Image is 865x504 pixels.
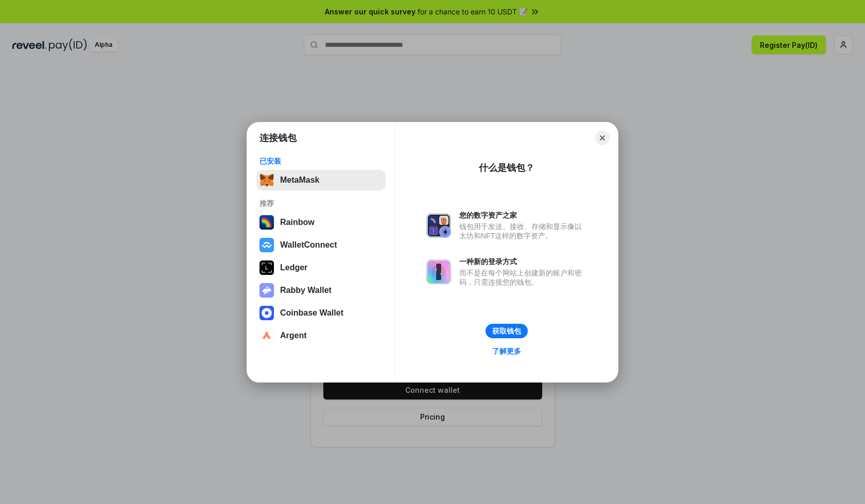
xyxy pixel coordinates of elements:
[459,211,587,220] div: 您的数字资产之家
[259,260,274,275] img: svg+xml,%3Csvg%20xmlns%3D%22http%3A%2F%2Fwww.w3.org%2F2000%2Fsvg%22%20width%3D%2228%22%20height%3...
[259,173,274,187] img: svg+xml,%3Csvg%20fill%3D%22none%22%20height%3D%2233%22%20viewBox%3D%220%200%2035%2033%22%20width%...
[280,286,332,295] div: Rabby Wallet
[459,268,587,287] div: 而不是在每个网站上创建新的账户和密码，只需连接您的钱包。
[492,346,521,356] div: 了解更多
[280,218,315,227] div: Rainbow
[256,325,386,346] button: Argent
[259,328,274,343] img: svg+xml,%3Csvg%20width%3D%2228%22%20height%3D%2228%22%20viewBox%3D%220%200%2028%2028%22%20fill%3D...
[280,240,337,250] div: WalletConnect
[259,238,274,252] img: svg+xml,%3Csvg%20width%3D%2228%22%20height%3D%2228%22%20viewBox%3D%220%200%2028%2028%22%20fill%3D...
[259,132,297,144] h1: 连接钱包
[259,215,274,230] img: svg+xml,%3Csvg%20width%3D%22120%22%20height%3D%22120%22%20viewBox%3D%220%200%20120%20120%22%20fil...
[256,170,386,190] button: MetaMask
[479,162,534,174] div: 什么是钱包？
[486,324,528,338] button: 获取钱包
[595,131,610,145] button: Close
[259,199,383,208] div: 推荐
[256,280,386,301] button: Rabby Wallet
[259,283,274,298] img: svg+xml,%3Csvg%20xmlns%3D%22http%3A%2F%2Fwww.w3.org%2F2000%2Fsvg%22%20fill%3D%22none%22%20viewBox...
[280,331,307,340] div: Argent
[259,306,274,320] img: svg+xml,%3Csvg%20width%3D%2228%22%20height%3D%2228%22%20viewBox%3D%220%200%2028%2028%22%20fill%3D...
[280,308,343,318] div: Coinbase Wallet
[256,212,386,233] button: Rainbow
[492,326,521,336] div: 获取钱包
[426,259,451,284] img: svg+xml,%3Csvg%20xmlns%3D%22http%3A%2F%2Fwww.w3.org%2F2000%2Fsvg%22%20fill%3D%22none%22%20viewBox...
[459,257,587,266] div: 一种新的登录方式
[280,263,307,272] div: Ledger
[256,257,386,278] button: Ledger
[486,344,527,358] a: 了解更多
[459,222,587,240] div: 钱包用于发送、接收、存储和显示像以太坊和NFT这样的数字资产。
[256,303,386,323] button: Coinbase Wallet
[259,157,383,166] div: 已安装
[426,213,451,238] img: svg+xml,%3Csvg%20xmlns%3D%22http%3A%2F%2Fwww.w3.org%2F2000%2Fsvg%22%20fill%3D%22none%22%20viewBox...
[256,235,386,255] button: WalletConnect
[280,176,319,185] div: MetaMask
